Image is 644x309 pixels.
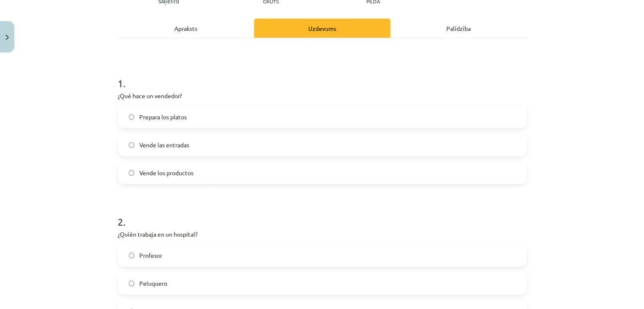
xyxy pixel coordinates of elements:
input: Prepara los platos [129,114,134,120]
span: Prepara los platos [139,113,187,121]
input: Vende los productos [129,170,134,176]
input: Peluquero [129,281,134,286]
p: ¿Quién trabaja en un hospital? [118,230,527,239]
span: Profesor [139,251,162,260]
h1: 2 . [118,201,527,227]
h1: 1 . [118,63,527,89]
p: ¿Qué hace un vendedor? [118,91,527,100]
span: Peluquero [139,279,167,288]
span: Vende los productos [139,168,193,177]
div: Uzdevums [254,19,390,38]
div: Apraksts [118,19,254,38]
input: Vende las entradas [129,142,134,148]
img: icon-close-lesson-0947bae3869378f0d4975bcd49f059093ad1ed9edebbc8119c70593378902aed.svg [6,35,9,40]
div: Palīdzība [390,19,527,38]
input: Profesor [129,253,134,258]
span: Vende las entradas [139,141,189,149]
